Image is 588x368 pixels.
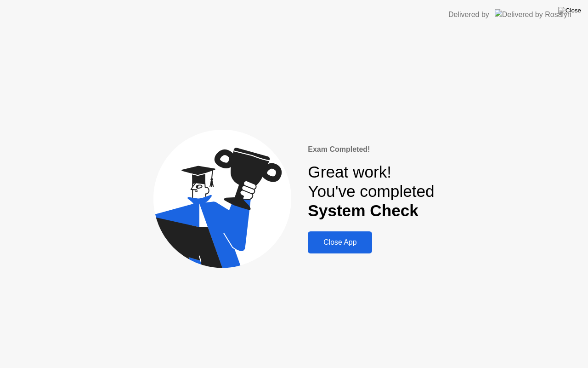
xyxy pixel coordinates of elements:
img: Close [558,7,581,14]
div: Delivered by [448,9,489,20]
div: Exam Completed! [308,144,434,155]
b: System Check [308,201,418,219]
div: Close App [311,238,369,247]
button: Close App [308,231,372,253]
img: Delivered by Rosalyn [495,9,571,20]
div: Great work! You've completed [308,162,434,221]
